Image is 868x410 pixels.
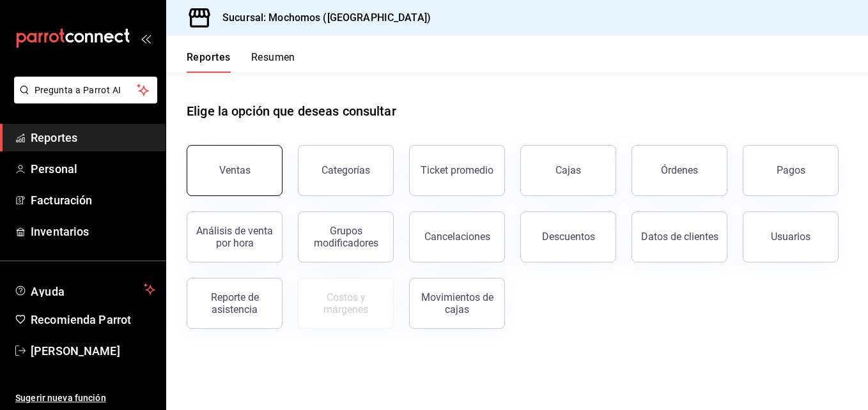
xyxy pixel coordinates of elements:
button: open_drawer_menu [141,33,151,43]
div: Categorías [322,164,370,176]
button: Resumen [251,51,295,73]
div: Reporte de asistencia [195,291,274,315]
div: Pagos [777,164,805,176]
span: Facturación [31,192,155,209]
h3: Sucursal: Mochomos ([GEOGRAPHIC_DATA]) [212,10,431,26]
button: Contrata inventarios para ver este reporte [298,278,394,329]
div: Ventas [219,164,251,176]
span: Pregunta a Parrot AI [35,84,137,97]
div: Datos de clientes [641,231,718,243]
span: Inventarios [31,223,155,240]
button: Pregunta a Parrot AI [14,77,157,103]
span: [PERSON_NAME] [31,342,155,360]
div: navigation tabs [187,51,295,73]
div: Órdenes [661,164,698,176]
span: Personal [31,160,155,178]
div: Usuarios [771,231,810,243]
div: Cancelaciones [424,231,490,243]
button: Órdenes [632,145,727,196]
button: Categorías [298,145,394,196]
button: Grupos modificadores [298,211,394,262]
button: Cancelaciones [409,211,505,262]
span: Ayuda [31,282,139,297]
button: Ticket promedio [409,145,505,196]
a: Pregunta a Parrot AI [9,93,157,106]
span: Reportes [31,129,155,146]
div: Descuentos [542,231,595,243]
h1: Elige la opción que deseas consultar [187,102,396,121]
div: Cajas [555,163,582,178]
button: Movimientos de cajas [409,278,505,329]
div: Análisis de venta por hora [195,225,274,249]
button: Análisis de venta por hora [187,211,283,262]
button: Pagos [743,145,839,196]
span: Sugerir nueva función [15,391,155,405]
div: Ticket promedio [421,164,493,176]
div: Grupos modificadores [306,225,385,249]
button: Datos de clientes [632,211,727,262]
button: Reportes [187,51,231,73]
button: Usuarios [743,211,839,262]
button: Ventas [187,145,283,196]
span: Recomienda Parrot [31,311,155,328]
button: Descuentos [520,211,616,262]
div: Movimientos de cajas [417,291,497,315]
a: Cajas [520,145,616,196]
button: Reporte de asistencia [187,278,283,329]
div: Costos y márgenes [306,291,385,315]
